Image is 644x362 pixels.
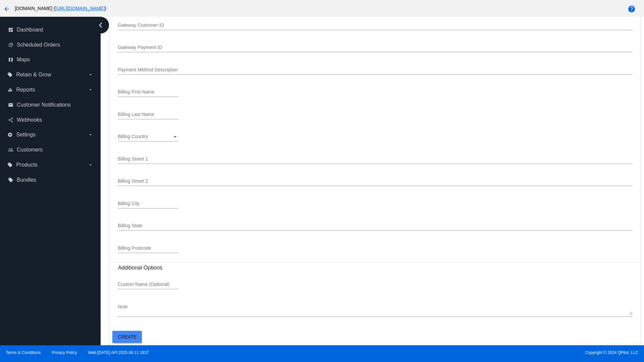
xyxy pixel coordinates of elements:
[88,162,93,168] i: arrow_drop_down
[118,23,632,28] input: Gateway Customer ID
[8,115,93,125] a: share Webhooks
[118,179,632,184] input: Billing Street 2
[7,132,13,137] i: settings
[15,6,106,11] span: [DOMAIN_NAME] ( )
[328,350,638,355] span: Copyright © 2024 QPilot, LLC
[118,134,148,139] span: Billing Country
[8,42,13,48] i: update
[8,54,93,65] a: map Maps
[8,27,13,33] i: dashboard
[8,40,93,50] a: update Scheduled Orders
[118,282,178,287] input: Custom Name (Optional)
[7,87,13,93] i: equalizer
[17,102,71,108] span: Customer Notifications
[16,132,36,138] span: Settings
[118,112,178,117] input: Billing Last Name
[17,42,60,48] span: Scheduled Orders
[3,5,11,13] mat-icon: arrow_back
[17,117,42,123] span: Webhooks
[7,72,13,77] i: local_offer
[88,87,93,93] i: arrow_drop_down
[8,144,93,155] a: people_outline Customers
[8,100,93,110] a: email Customer Notifications
[17,177,36,183] span: Bundles
[55,6,105,11] a: [URL][DOMAIN_NAME]
[112,331,142,343] button: Create
[118,134,178,139] mat-select: Billing Country
[118,45,632,50] input: Gateway Payment ID
[118,89,178,95] input: Billing First Name
[17,57,30,63] span: Maps
[16,72,51,78] span: Retain & Grow
[16,87,35,93] span: Reports
[118,201,178,206] input: Billing City
[88,132,93,137] i: arrow_drop_down
[8,177,13,183] i: local_offer
[118,334,137,340] span: Create
[118,264,632,271] h3: Additional Options
[8,175,93,185] a: local_offer Bundles
[118,223,632,229] input: Billing State
[6,350,41,355] a: Terms & Conditions
[17,147,43,153] span: Customers
[8,57,13,62] i: map
[52,350,77,355] a: Privacy Policy
[118,246,178,251] input: Billing Postcode
[8,117,13,123] i: share
[118,67,632,73] input: Payment Method Description
[7,162,13,168] i: local_offer
[118,157,632,162] input: Billing Street 1
[8,147,13,153] i: people_outline
[16,162,37,168] span: Products
[17,27,43,33] span: Dashboard
[88,72,93,77] i: arrow_drop_down
[8,102,13,108] i: email
[8,24,93,35] a: dashboard Dashboard
[628,5,636,13] mat-icon: help
[95,20,106,31] i: chevron_left
[88,350,149,355] a: Web:[DATE] API:2025.08.11.1937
